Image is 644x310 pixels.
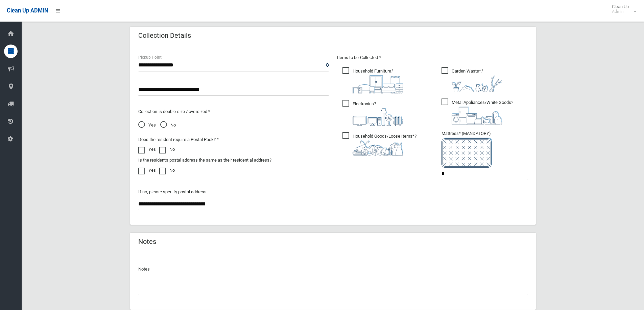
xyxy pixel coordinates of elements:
[337,54,528,62] p: Items to be Collected *
[7,7,48,14] span: Clean Up ADMIN
[138,265,528,273] p: Notes
[353,101,403,126] i: ?
[159,145,175,153] label: No
[342,132,416,156] span: Household Goods/Loose Items*
[160,121,176,129] span: No
[452,107,502,124] img: 36c1b0289cb1767239cdd3de9e694f19.png
[138,136,219,144] label: Does the resident require a Postal Pack? *
[138,108,329,116] p: Collection is double size / oversized *
[138,166,156,174] label: Yes
[138,156,271,164] label: Is the resident's postal address the same as their residential address?
[452,75,502,92] img: 4fd8a5c772b2c999c83690221e5242e0.png
[353,140,403,156] img: b13cc3517677393f34c0a387616ef184.png
[353,108,403,126] img: 394712a680b73dbc3d2a6a3a7ffe5a07.png
[342,100,403,126] span: Electronics
[353,134,416,156] i: ?
[442,131,528,168] span: Mattress* (MANDATORY)
[138,145,156,153] label: Yes
[442,138,492,168] img: e7408bece873d2c1783593a074e5cb2f.png
[442,98,513,124] span: Metal Appliances/White Goods
[609,4,636,14] span: Clean Up
[353,75,403,93] img: aa9efdbe659d29b613fca23ba79d85cb.png
[159,166,175,174] label: No
[612,9,629,14] small: Admin
[353,68,403,93] i: ?
[130,235,164,248] header: Notes
[452,100,513,124] i: ?
[138,188,207,196] label: If no, please specify postal address
[452,68,502,92] i: ?
[342,67,403,93] span: Household Furniture
[442,67,502,92] span: Garden Waste*
[130,29,199,42] header: Collection Details
[138,121,156,129] span: Yes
